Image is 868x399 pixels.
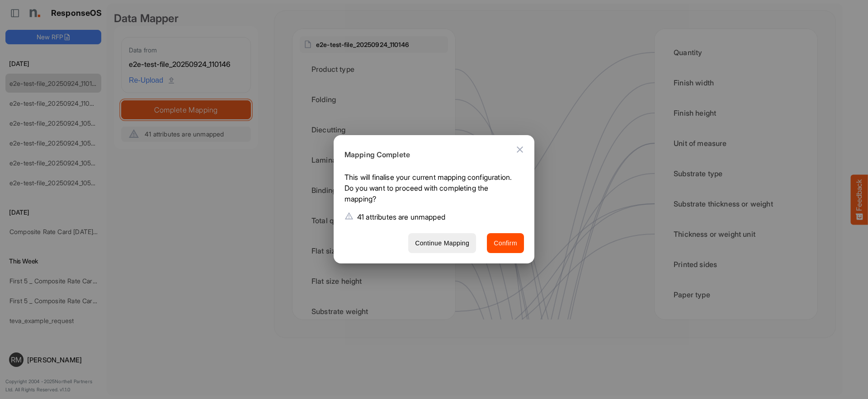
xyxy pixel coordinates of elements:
h6: Mapping Complete [344,149,517,161]
button: Close dialog [509,139,531,160]
button: Confirm [487,233,524,253]
span: Continue Mapping [415,238,469,249]
button: Continue Mapping [408,233,476,253]
p: This will finalise your current mapping configuration. Do you want to proceed with completing the... [344,172,517,208]
span: Confirm [494,238,517,249]
p: 41 attributes are unmapped [357,211,445,222]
